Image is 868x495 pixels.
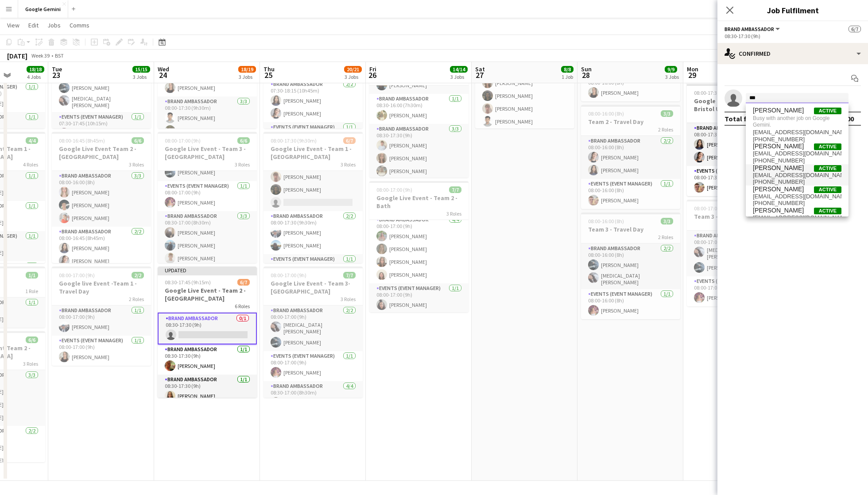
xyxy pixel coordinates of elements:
[341,161,356,168] span: 3 Roles
[814,108,841,114] span: Active
[263,306,363,351] app-card-role: Brand Ambassador2/208:00-17:00 (9h)[MEDICAL_DATA][PERSON_NAME][PERSON_NAME]
[158,97,257,152] app-card-role: Brand Ambassador3/308:00-17:30 (9h30m)[PERSON_NAME][PERSON_NAME]
[687,231,786,276] app-card-role: Brand Ambassador2/208:00-17:00 (9h)[MEDICAL_DATA][PERSON_NAME][PERSON_NAME]
[581,118,680,126] h3: Team 2 - Travel Day
[263,79,363,122] app-card-role: Brand Ambassador2/207:30-18:15 (10h45m)[PERSON_NAME][PERSON_NAME]
[717,4,868,16] h3: Job Fulfilment
[235,303,250,309] span: 6 Roles
[753,114,841,129] span: Busy with another job on Google Gemini.
[753,193,841,200] span: sama.gorji123@gmail.com
[263,267,363,398] app-job-card: 08:00-17:00 (9h)7/7Google Live Event - Team 3- [GEOGRAPHIC_DATA]3 RolesBrand Ambassador2/208:00-1...
[581,289,680,319] app-card-role: Events (Event Manager)1/108:00-16:00 (8h)[PERSON_NAME]
[753,136,841,143] span: +447752149095
[345,73,361,80] div: 3 Jobs
[156,70,169,80] span: 24
[581,105,680,209] app-job-card: 08:00-16:00 (8h)3/3Team 2 - Travel Day2 RolesBrand Ambassador2/208:00-16:00 (8h)[PERSON_NAME][PER...
[588,110,624,117] span: 08:00-16:00 (8h)
[725,26,781,32] button: Brand Ambassador
[25,288,38,294] span: 1 Role
[561,66,573,73] span: 8/8
[52,132,151,263] app-job-card: 08:00-16:45 (8h45m)6/6Google Live Event Team 2 -[GEOGRAPHIC_DATA]3 RolesBrand Ambassador3/308:00-...
[237,279,250,286] span: 6/7
[694,89,740,96] span: 08:00-17:30 (9h30m)
[158,267,257,274] div: Updated
[158,181,257,211] app-card-role: Events (Event Manager)1/108:00-17:00 (9h)[PERSON_NAME]
[132,66,150,73] span: 15/15
[687,213,786,220] h3: Team 3 - Travel Day
[27,73,44,80] div: 4 Jobs
[52,267,151,366] div: 08:00-17:00 (9h)2/2Google live Event -Team 1 - Travel Day2 RolesBrand Ambassador1/108:00-17:00 (9...
[158,375,257,405] app-card-role: Brand Ambassador1/108:30-17:30 (9h)[PERSON_NAME]
[753,107,804,114] span: Samuel Baird
[158,132,257,263] app-job-card: 08:00-17:00 (9h)6/6Google Live Event - Team 3 - [GEOGRAPHIC_DATA]3 RolesBrand Ambassador2/208:00-...
[271,137,317,144] span: 08:00-17:30 (9h30m)
[52,171,151,227] app-card-role: Brand Ambassador3/308:00-16:00 (8h)[PERSON_NAME][PERSON_NAME][PERSON_NAME]
[50,70,62,80] span: 23
[238,66,256,73] span: 18/19
[52,306,151,336] app-card-role: Brand Ambassador1/108:00-17:00 (9h)[PERSON_NAME]
[235,161,250,168] span: 3 Roles
[753,164,804,172] span: Sam Eykyn
[55,52,64,59] div: BST
[687,123,786,166] app-card-role: Brand Ambassador2/208:00-17:30 (9h30m)[PERSON_NAME][PERSON_NAME]
[344,66,362,73] span: 20/21
[262,70,275,80] span: 25
[158,65,169,73] span: Wed
[814,208,841,214] span: Active
[446,210,461,217] span: 3 Roles
[158,313,257,344] app-card-role: Brand Ambassador0/108:30-17:30 (9h)
[263,65,275,73] span: Thu
[52,336,151,366] app-card-role: Events (Event Manager)1/108:00-17:00 (9h)[PERSON_NAME]
[368,70,376,80] span: 26
[263,279,363,295] h3: Google Live Event - Team 3- [GEOGRAPHIC_DATA]
[132,272,144,278] span: 2/2
[753,186,804,193] span: Sama Gorji
[52,227,151,270] app-card-role: Brand Ambassador2/208:00-16:45 (8h45m)[PERSON_NAME][PERSON_NAME]
[450,73,467,80] div: 3 Jobs
[687,200,786,306] app-job-card: 08:00-17:00 (9h)3/3Team 3 - Travel Day2 RolesBrand Ambassador2/208:00-17:00 (9h)[MEDICAL_DATA][PE...
[581,213,680,319] app-job-card: 08:00-16:00 (8h)3/3Team 3 - Travel Day2 RolesBrand Ambassador2/208:00-16:00 (8h)[PERSON_NAME][MED...
[23,161,38,168] span: 4 Roles
[581,179,680,209] app-card-role: Events (Event Manager)1/108:00-16:00 (8h)[PERSON_NAME]
[52,66,151,112] app-card-role: Brand Ambassador2/207:30-17:45 (10h15m)[PERSON_NAME][MEDICAL_DATA][PERSON_NAME]
[70,21,89,29] span: Comms
[263,381,363,450] app-card-role: Brand Ambassador4/408:30-17:00 (8h30m)
[376,186,412,193] span: 08:00-17:00 (9h)
[47,21,61,29] span: Jobs
[158,344,257,375] app-card-role: Brand Ambassador1/108:30-17:30 (9h)[PERSON_NAME]
[158,211,257,267] app-card-role: Brand Ambassador3/308:30-17:00 (8h30m)[PERSON_NAME][PERSON_NAME][PERSON_NAME]
[475,62,574,130] app-card-role: Brand Ambassador4/409:00-18:00 (9h)[PERSON_NAME][PERSON_NAME][PERSON_NAME][PERSON_NAME]
[263,132,363,263] div: 08:00-17:30 (9h30m)6/7Google Live Event - Team 1 - [GEOGRAPHIC_DATA]3 RolesBrand Ambassador3/408:...
[52,112,151,142] app-card-role: Events (Event Manager)1/107:30-17:45 (10h15m)
[687,166,786,196] app-card-role: Events (Event Manager)1/108:00-17:30 (9h30m)[PERSON_NAME]
[263,145,363,161] h3: Google Live Event - Team 1 - [GEOGRAPHIC_DATA]
[369,181,469,312] app-job-card: 08:00-17:00 (9h)7/7Google Live Event - Team 2 - Bath3 Roles08:00-17:00 (9h)[PERSON_NAME][PERSON_N...
[132,137,144,144] span: 6/6
[753,207,804,214] span: Sam Green
[26,272,38,278] span: 1/1
[687,77,786,196] app-job-card: Draft08:00-17:30 (9h30m)3/3Google Live Event - Team 2 - Bristol UWE2 RolesBrand Ambassador2/208:0...
[165,137,201,144] span: 08:00-17:00 (9h)
[18,0,68,18] button: Google Gemini
[753,178,841,186] span: +4407572181123
[753,157,841,164] span: +4407821712312
[52,279,151,295] h3: Google live Event -Team 1 - Travel Day
[52,145,151,161] h3: Google Live Event Team 2 -[GEOGRAPHIC_DATA]
[26,137,38,144] span: 4/4
[4,19,23,31] a: View
[158,145,257,161] h3: Google Live Event - Team 3 - [GEOGRAPHIC_DATA]
[753,143,804,150] span: Sam Carter
[369,215,469,283] app-card-role: Brand Ambassador4/408:00-17:00 (9h)[PERSON_NAME][PERSON_NAME][PERSON_NAME][PERSON_NAME]
[658,126,673,133] span: 2 Roles
[263,254,363,284] app-card-role: Events (Event Manager)1/108:00-17:30 (9h30m)
[27,66,44,73] span: 18/18
[369,46,469,178] div: 08:00-17:45 (9h45m)7/7Google Live Event - Team 1 - [GEOGRAPHIC_DATA]5 Roles08:00-17:30 (9h30m)[PE...
[581,65,592,73] span: Sun
[658,234,673,240] span: 2 Roles
[725,26,774,32] span: Brand Ambassador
